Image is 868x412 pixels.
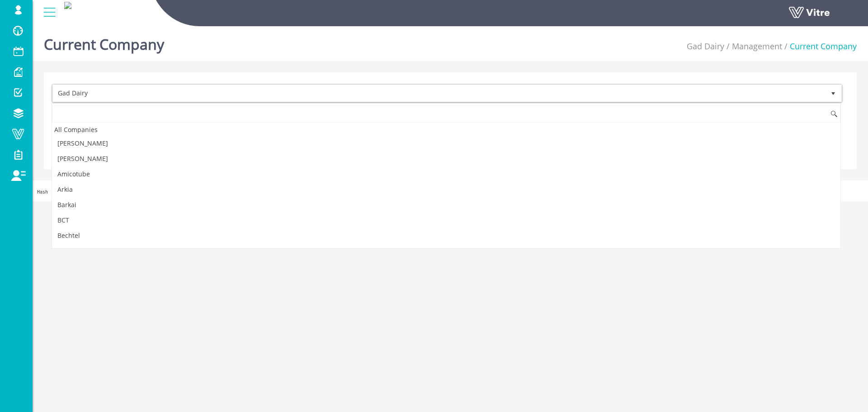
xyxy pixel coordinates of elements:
span: Gad Dairy [53,85,825,101]
li: BCT [52,213,840,228]
li: Barkai [52,197,840,213]
li: [PERSON_NAME] [52,151,840,166]
div: All Companies [52,123,840,136]
h1: Current Company [44,23,164,61]
span: select [825,85,841,102]
span: Hash 'fd46216' Date '[DATE] 15:20:00 +0000' Branch 'Production' [37,189,208,194]
li: Current Company [782,41,857,52]
li: [PERSON_NAME] [52,136,840,151]
li: Amicotube [52,166,840,182]
li: Arkia [52,182,840,197]
li: BOI [52,243,840,259]
img: b8638025-6a45-4b02-a323-33aa28809a33.png [64,2,71,9]
li: Management [724,41,782,52]
a: Gad Dairy [687,41,724,52]
li: Bechtel [52,228,840,243]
